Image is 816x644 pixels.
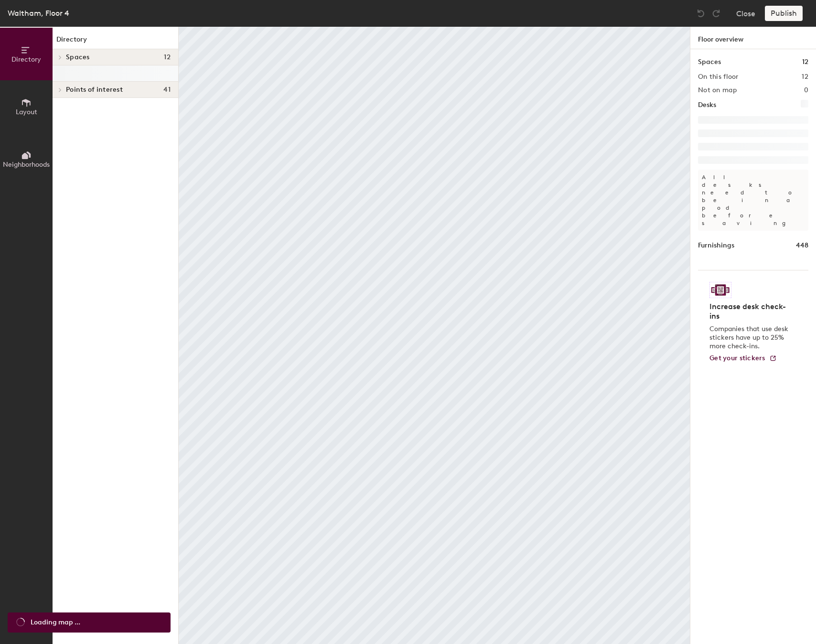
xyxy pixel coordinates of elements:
[709,302,791,321] h4: Increase desk check-ins
[11,55,41,64] span: Directory
[164,54,171,61] span: 12
[709,325,791,351] p: Companies that use desk stickers have up to 25% more check-ins.
[698,57,721,67] h1: Spaces
[711,9,721,18] img: Redo
[179,27,690,644] canvas: Map
[709,282,731,298] img: Sticker logo
[3,161,50,169] span: Neighborhoods
[66,54,90,61] span: Spaces
[31,617,80,628] span: Loading map ...
[16,108,37,116] span: Layout
[802,73,808,81] h2: 12
[736,6,755,21] button: Close
[66,86,123,94] span: Points of interest
[8,7,69,19] div: Waltham, Floor 4
[698,240,734,251] h1: Furnishings
[709,354,765,362] span: Get your stickers
[696,9,706,18] img: Undo
[698,170,808,231] p: All desks need to be in a pod before saving
[804,86,808,94] h2: 0
[690,27,816,49] h1: Floor overview
[709,354,777,363] a: Get your stickers
[698,86,737,94] h2: Not on map
[53,34,178,49] h1: Directory
[796,240,808,251] h1: 448
[698,100,716,110] h1: Desks
[698,73,739,81] h2: On this floor
[802,57,808,67] h1: 12
[163,86,171,94] span: 41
